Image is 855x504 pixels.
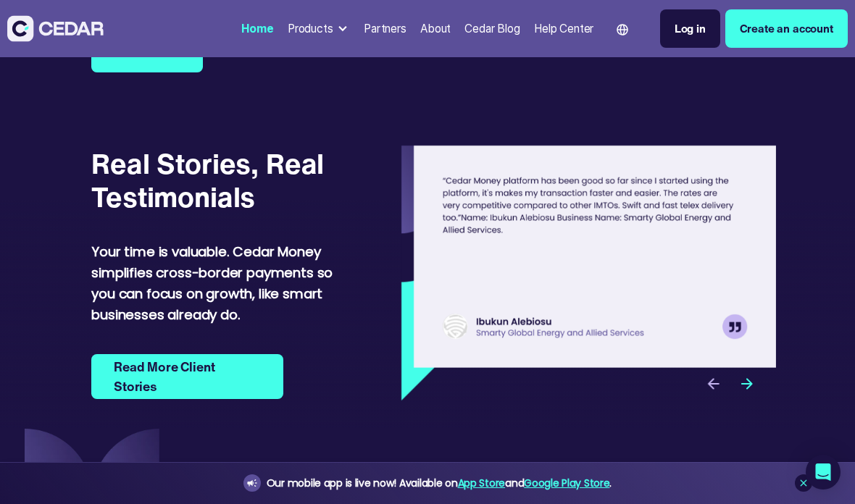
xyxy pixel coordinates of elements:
img: Testimonial [401,146,776,401]
a: Create an account [725,9,848,48]
div: Products [288,20,333,37]
a: Help Center [528,13,599,44]
img: announcement [246,477,258,489]
strong: Your time is valuable. Cedar Money simplifies cross-border payments so you can focus on growth, l... [91,243,333,324]
div: Partners [364,20,406,37]
div: next slide [730,367,763,400]
div: carousel [401,146,764,401]
a: Google Play Store [524,476,609,490]
a: Partners [358,13,412,44]
div: Our mobile app is live now! Available on and . [267,474,612,492]
div: About [420,20,451,37]
div: Cedar Blog [464,20,520,37]
img: world icon [617,24,628,35]
div: Products [282,14,355,43]
div: Real Stories, Real Testimonials [91,147,373,214]
a: Home [236,13,280,44]
div: Help Center [534,20,593,37]
strong: Read More Client Stories [114,357,261,395]
a: About [414,13,456,44]
div: previous slide [696,367,730,400]
a: App Store [458,476,505,490]
div: Home [241,20,273,37]
div: Open Intercom Messenger [806,455,841,490]
div: 1 of 3 [401,146,764,401]
a: Read More Client Stories [91,354,283,399]
a: Cedar Blog [459,13,526,44]
div: Log in [675,20,706,37]
a: Log in [660,9,720,48]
